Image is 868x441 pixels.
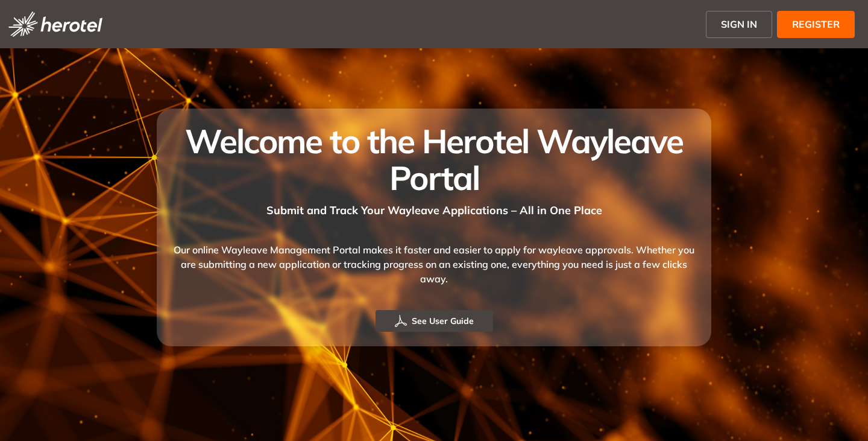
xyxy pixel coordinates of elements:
img: logo [8,11,102,37]
button: REGISTER [777,11,855,38]
div: Our online Wayleave Management Portal makes it faster and easier to apply for wayleave approvals.... [171,218,697,310]
span: REGISTER [792,17,840,31]
button: See User Guide [376,310,493,332]
span: See User Guide [412,314,474,328]
button: SIGN IN [706,11,772,38]
div: Submit and Track Your Wayleave Applications – All in One Place [171,196,697,218]
span: SIGN IN [721,17,757,31]
span: Welcome to the Herotel Wayleave Portal [185,120,682,198]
